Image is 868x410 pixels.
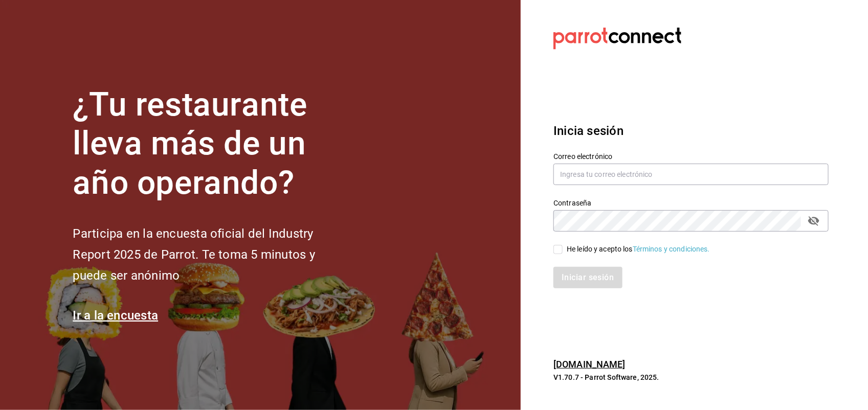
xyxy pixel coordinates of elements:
[553,372,829,382] p: V1.70.7 - Parrot Software, 2025.
[567,244,710,255] div: He leído y acepto los
[633,245,710,253] a: Términos y condiciones.
[73,223,349,286] h2: Participa en la encuesta oficial del Industry Report 2025 de Parrot. Te toma 5 minutos y puede se...
[553,359,626,370] a: [DOMAIN_NAME]
[73,85,349,203] h1: ¿Tu restaurante lleva más de un año operando?
[553,122,829,140] h3: Inicia sesión
[73,308,159,323] a: Ir a la encuesta
[553,199,829,207] label: Contraseña
[553,164,829,185] input: Ingresa tu correo electrónico
[805,212,822,230] button: passwordField
[553,153,829,160] label: Correo electrónico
